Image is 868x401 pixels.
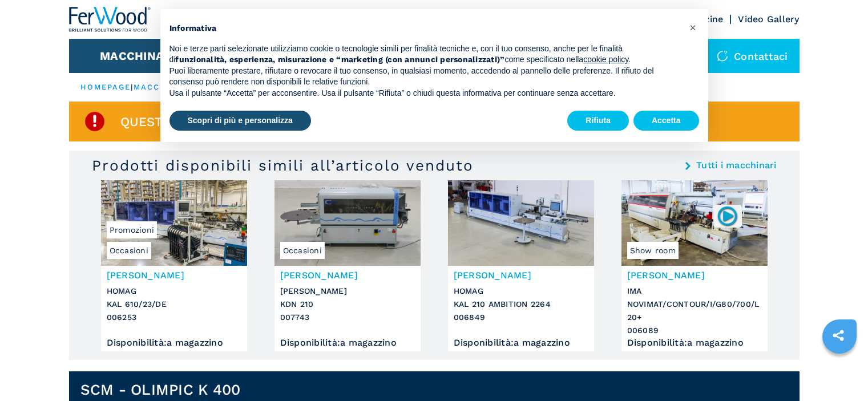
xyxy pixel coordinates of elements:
a: macchinari [134,83,193,91]
button: Rifiuta [567,111,629,131]
span: Show room [627,242,679,259]
a: HOMEPAGE [80,83,131,91]
button: Macchinari [100,49,176,63]
img: 006089 [716,205,738,227]
h3: [PERSON_NAME] [454,269,588,282]
h3: [PERSON_NAME] [107,269,241,282]
span: Occasioni [107,242,151,259]
span: × [689,21,696,34]
img: Contattaci [717,50,728,62]
img: SoldProduct [83,110,106,133]
h1: SCM - OLIMPIC K 400 [80,380,241,399]
p: Usa il pulsante “Accetta” per acconsentire. Usa il pulsante “Rifiuta” o chiudi questa informativa... [169,88,681,99]
h3: IMA NOVIMAT/CONTOUR/I/G80/700/L20+ 006089 [627,285,762,337]
h3: HOMAG KAL 610/23/DE 006253 [107,285,241,324]
p: Puoi liberamente prestare, rifiutare o revocare il tuo consenso, in qualsiasi momento, accedendo ... [169,66,681,88]
a: sharethis [824,321,853,350]
a: Bordatrice Singola IMA NOVIMAT/CONTOUR/I/G80/700/L20+Show room006089[PERSON_NAME]IMANOVIMAT/CONTO... [621,180,768,351]
p: Noi e terze parti selezionate utilizziamo cookie o tecnologie simili per finalità tecniche e, con... [169,43,681,66]
h3: [PERSON_NAME] [627,269,762,282]
iframe: Chat [819,350,859,392]
h3: Prodotti disponibili simili all’articolo venduto [92,156,474,175]
button: Scopri di più e personalizza [169,111,311,131]
a: Bordatrice Singola BRANDT KDN 210Occasioni[PERSON_NAME][PERSON_NAME]KDN 210007743Disponibilità:a ... [274,180,421,351]
a: cookie policy [583,55,628,64]
a: Bordatrice Singola HOMAG KAL 210 AMBITION 2264[PERSON_NAME]HOMAGKAL 210 AMBITION 2264006849Dispon... [448,180,594,351]
span: Questo articolo è già venduto [120,115,342,128]
div: Disponibilità : a magazzino [107,340,241,346]
h3: HOMAG KAL 210 AMBITION 2264 006849 [454,285,588,324]
strong: funzionalità, esperienza, misurazione e “marketing (con annunci personalizzati)” [175,55,504,64]
span: | [131,83,133,91]
img: Bordatrice Singola HOMAG KAL 210 AMBITION 2264 [448,180,594,266]
a: Tutti i macchinari [696,161,777,170]
img: Ferwood [69,7,151,32]
h2: Informativa [169,23,681,34]
span: Occasioni [280,242,325,259]
button: Chiudi questa informativa [684,18,703,37]
div: Contattaci [705,39,800,73]
img: Bordatrice Singola HOMAG KAL 610/23/DE [101,180,247,266]
img: Bordatrice Singola IMA NOVIMAT/CONTOUR/I/G80/700/L20+ [621,180,768,266]
h3: [PERSON_NAME] KDN 210 007743 [280,285,415,324]
a: Bordatrice Singola HOMAG KAL 610/23/DEOccasioniPromozioni[PERSON_NAME]HOMAGKAL 610/23/DE006253Dis... [101,180,247,351]
h3: [PERSON_NAME] [280,269,415,282]
div: Disponibilità : a magazzino [627,340,762,346]
img: Bordatrice Singola BRANDT KDN 210 [274,180,421,266]
button: Accetta [633,111,699,131]
div: Disponibilità : a magazzino [454,340,588,346]
a: Video Gallery [738,14,799,25]
span: Promozioni [107,221,158,238]
div: Disponibilità : a magazzino [280,340,415,346]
